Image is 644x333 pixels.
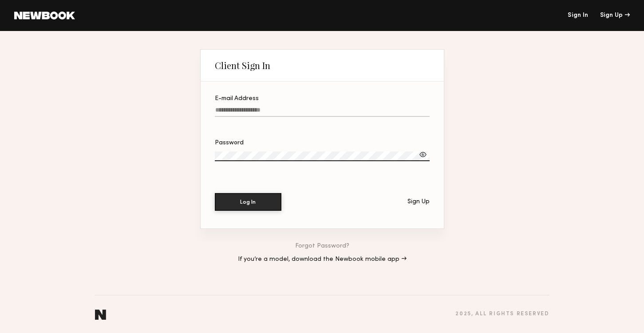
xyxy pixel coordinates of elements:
a: If you’re a model, download the Newbook mobile app → [238,256,407,263]
div: 2025 , all rights reserved [455,311,549,317]
div: Client Sign In [215,60,270,71]
input: E-mail Address [215,107,430,117]
div: E-mail Address [215,96,430,102]
button: Log In [215,193,281,211]
div: Password [215,140,430,146]
div: Sign Up [407,199,430,205]
a: Forgot Password? [295,243,349,249]
a: Sign In [568,12,588,19]
div: Sign Up [600,12,630,19]
input: Password [215,151,430,161]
